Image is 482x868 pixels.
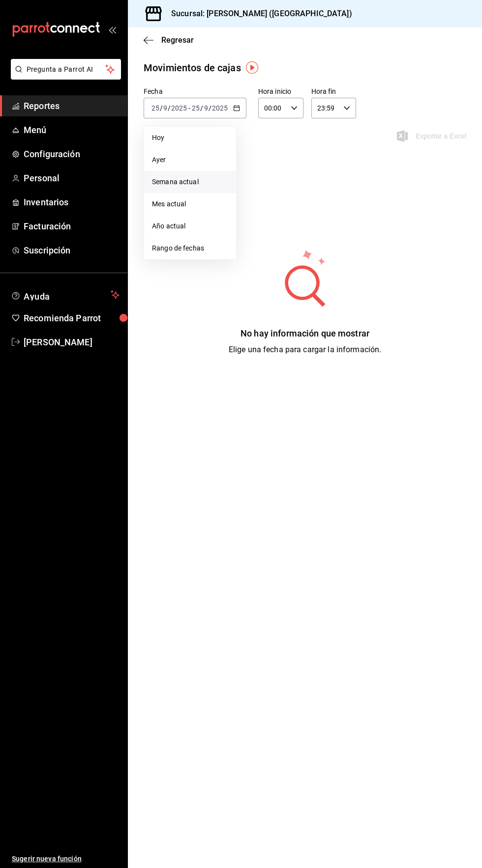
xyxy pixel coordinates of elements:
button: open_drawer_menu [108,26,116,33]
span: [PERSON_NAME] [24,336,120,349]
span: Inventarios [24,196,120,209]
span: Sugerir nueva función [12,854,120,864]
span: Ayer [152,155,228,165]
button: Regresar [144,35,194,45]
input: -- [204,104,209,112]
span: Reportes [24,99,120,112]
span: Año actual [152,221,228,231]
input: -- [163,104,168,112]
label: Hora inicio [258,88,303,95]
span: Rango de fechas [152,243,228,253]
span: Elige una fecha para cargar la información. [229,345,382,354]
span: Pregunta a Parrot AI [27,64,106,75]
input: ---- [211,104,228,112]
span: Hoy [152,133,228,143]
h3: Sucursal: [PERSON_NAME] ([GEOGRAPHIC_DATA]) [163,8,352,20]
input: -- [151,104,160,112]
span: Configuración [24,147,120,161]
span: Recomienda Parrot [24,311,120,325]
span: - [188,104,190,112]
span: Regresar [161,35,194,45]
input: ---- [171,104,187,112]
span: / [209,104,211,112]
span: Menú [24,123,120,137]
label: Hora fin [311,88,357,95]
span: / [200,104,203,112]
div: No hay información que mostrar [229,327,382,340]
span: Personal [24,171,120,185]
span: Ayuda [24,289,107,301]
span: / [168,104,171,112]
span: Mes actual [152,199,228,209]
div: Movimientos de cajas [144,60,241,75]
label: Fecha [144,88,246,95]
span: Semana actual [152,177,228,187]
a: Pregunta a Parrot AI [7,71,121,82]
input: -- [191,104,200,112]
button: Pregunta a Parrot AI [11,59,121,80]
span: Facturación [24,220,120,233]
img: Tooltip marker [246,61,258,74]
span: / [160,104,163,112]
span: Suscripción [24,244,120,257]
